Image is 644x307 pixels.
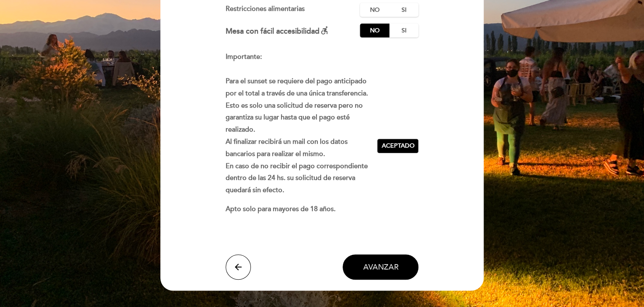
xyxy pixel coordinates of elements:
[389,24,418,37] label: Si
[226,24,330,37] div: Mesa con fácil accesibilidad
[319,25,330,35] i: accessible_forward
[360,24,389,37] label: No
[226,254,251,280] button: arrow_back
[226,205,335,213] strong: Apto solo para mayores de 18 años.
[377,139,418,153] button: Aceptado
[381,142,414,151] span: Aceptado
[233,262,243,272] i: arrow_back
[363,262,398,272] span: AVANZAR
[226,3,360,17] div: Restricciones alimentarias
[226,53,368,194] strong: Importante: Para el sunset se requiere del pago anticipado por el total a través de una única tra...
[389,3,418,17] label: Si
[360,3,389,17] label: No
[343,254,418,280] button: AVANZAR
